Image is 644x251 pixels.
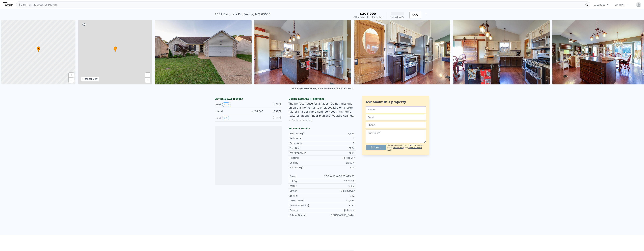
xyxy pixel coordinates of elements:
div: 10,018.8 [322,179,355,183]
div: Heating [289,156,322,160]
div: Finished Sqft [289,132,322,135]
button: Submit [366,145,386,150]
div: Lot Sqft [289,179,322,183]
span: $ 204,900 [251,110,263,113]
div: Water [289,184,322,188]
span: $204,900 [360,12,376,15]
div: Bedrooms [289,137,322,140]
div: The perfect house for all ages! Do not miss out on all this home has to offer. Located on a large... [288,102,356,118]
div: 3 [322,137,355,140]
div: • [37,46,40,52]
span: • [114,47,117,50]
div: Year Improved [289,151,322,155]
a: Zoom out [145,78,150,83]
button: View historical data [222,102,230,107]
span: − [147,78,149,82]
div: 2 [322,142,355,145]
div: Jefferson [322,209,355,212]
div: 18-1.0-12.0-0-005-013.31 [322,175,355,178]
button: Solutions [591,2,612,8]
div: Garage Sqft [289,166,322,169]
img: Sale: 64585833 Parcel: 54973795 [155,20,252,84]
div: CT1 [322,194,355,197]
div: Parcel [289,175,322,178]
div: Bathrooms [289,142,322,145]
button: Company [612,2,631,8]
span: − [70,78,72,82]
div: Year Built [289,146,322,150]
a: Privacy Policy [393,147,404,149]
img: Sale: 64585833 Parcel: 54973795 [354,20,450,84]
img: Sale: 64585833 Parcel: 54973795 [453,20,550,84]
div: [DATE] [266,116,281,120]
div: Ask about this property [366,100,426,104]
img: Lotside [3,2,13,7]
div: Off Market, last listed for [353,15,383,19]
input: Name [366,106,426,113]
img: Sale: 64585833 Parcel: 54973795 [254,20,351,84]
div: Listing Remarks (Historical) [288,98,356,100]
div: 400 [322,166,355,169]
div: School District [289,213,322,217]
span: + [70,73,72,77]
div: Public [322,184,355,188]
input: Phone [366,122,426,128]
div: STREET VIEW [85,78,98,80]
div: Listed by [PERSON_NAME] Southwest (MARIS MLS #18046184) [290,87,354,90]
div: Electric [322,161,355,164]
a: Zoom in [69,73,74,78]
div: • [114,46,117,52]
button: Continue reading [288,118,312,122]
input: Email [366,114,426,120]
span: + [147,73,149,77]
a: Terms of Service [408,147,422,149]
span: • [37,47,40,50]
div: Zoning [289,194,322,197]
div: Property details [288,127,356,130]
span: Search an address or region [16,3,57,7]
div: [DATE] [266,102,281,107]
div: [GEOGRAPHIC_DATA] [322,213,355,217]
div: [PERSON_NAME] [289,204,322,207]
div: $2,333 [322,199,355,202]
div: LISTING & SALE HISTORY [215,98,282,101]
div: [DATE] [266,110,281,113]
div: $125 [322,204,355,207]
div: 1,443 [322,132,355,135]
div: Public Sewer [322,189,355,193]
div: Sold [216,102,246,107]
div: Listed [216,110,246,113]
div: 2004 [322,151,355,155]
img: avatar [636,2,641,7]
div: Taxes (2024) [289,199,322,202]
div: Cooling [289,161,322,164]
button: View historical data [222,116,229,120]
a: Zoom out [69,78,74,83]
div: This site is protected by reCAPTCHA and the Google and apply. [387,144,426,151]
div: County [289,209,322,212]
div: Lotside ARV [391,15,404,19]
button: Show Options [423,11,429,18]
div: Forced Air [322,156,355,160]
div: Sold [216,116,246,120]
button: SAVE [410,12,421,18]
a: Zoom in [145,73,150,78]
div: 2004 [322,146,355,150]
div: 1651 Bermuda Dr , Festus , MO 63028 [215,12,271,17]
div: Sewer [289,189,322,193]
